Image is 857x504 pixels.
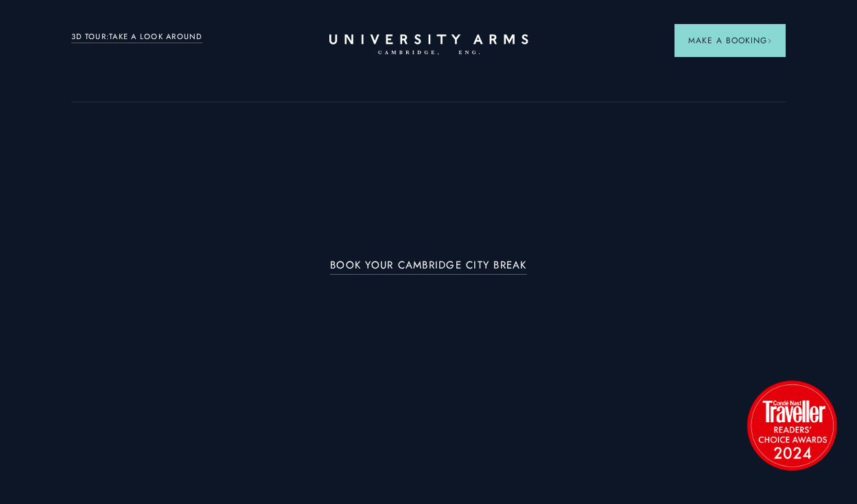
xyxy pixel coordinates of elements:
[740,374,843,477] img: image-2524eff8f0c5d55edbf694693304c4387916dea5-1501x1501-png
[767,38,772,43] img: Arrow icon
[329,34,528,56] a: Home
[71,31,202,43] a: 3D TOUR:TAKE A LOOK AROUND
[330,260,527,275] a: BOOK YOUR CAMBRIDGE CITY BREAK
[688,34,772,47] span: Make a Booking
[674,24,786,57] button: Make a BookingArrow icon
